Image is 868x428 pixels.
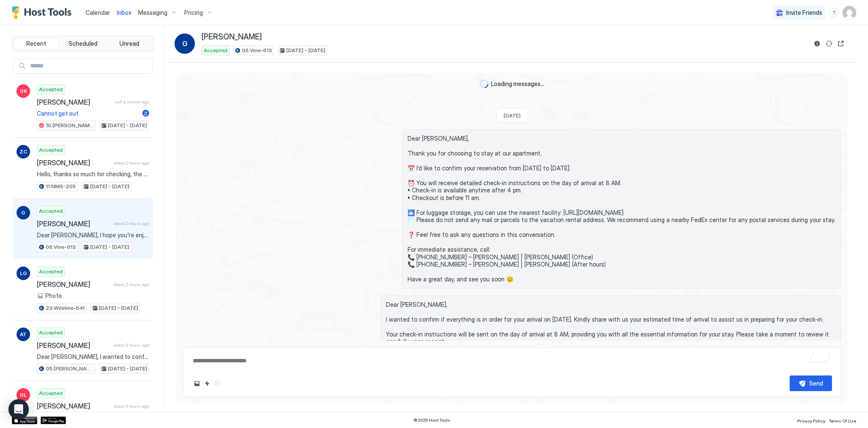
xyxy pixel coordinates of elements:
[829,8,839,18] div: menu
[20,87,27,95] span: DK
[20,331,27,338] span: AT
[812,39,822,49] button: Reservation information
[114,99,149,105] span: half a minute ago
[37,231,149,239] span: Dear [PERSON_NAME], I hope you're enjoying your stay with us. Just checking in to see if everythi...
[836,39,846,49] button: Open reservation
[108,365,147,372] span: [DATE] - [DATE]
[138,9,167,17] span: Messaging
[19,148,27,156] span: ZC
[182,39,188,49] span: G
[242,47,272,54] span: 06.Vine-613
[41,417,66,424] a: Google Play Store
[37,402,110,410] span: [PERSON_NAME]
[108,122,147,129] span: [DATE] - [DATE]
[61,38,105,50] button: Scheduled
[8,399,29,420] div: Open Intercom Messenger
[114,342,149,348] span: about 2 hours ago
[480,80,488,88] div: loading
[204,47,227,54] span: Accepted
[504,112,521,119] span: [DATE]
[39,329,63,336] span: Accepted
[37,170,149,178] span: Hello, thanks so much for checking, the apartment is amazing! I will send you more detailed messa...
[46,365,94,372] span: 05.[PERSON_NAME]-617
[37,341,110,350] span: [PERSON_NAME]
[117,9,131,16] span: Inbox
[39,207,63,215] span: Accepted
[37,353,149,361] span: Dear [PERSON_NAME], I wanted to confirm if everything is in order for your arrival on [DATE]. Kin...
[114,403,149,409] span: about 3 hours ago
[46,183,76,190] span: 11.NMS-205
[119,40,139,47] span: Unread
[790,375,832,391] button: Send
[46,243,76,251] span: 06.Vine-613
[202,378,212,389] button: Quick reply
[144,110,147,117] span: 2
[184,9,203,17] span: Pricing
[12,417,37,424] a: App Store
[809,379,823,388] div: Send
[786,9,822,17] span: Invite Friends
[86,9,110,16] span: Calendar
[14,38,59,50] button: Recent
[114,160,149,166] span: about 2 hours ago
[117,8,131,17] a: Inbox
[286,47,325,54] span: [DATE] - [DATE]
[843,6,856,19] div: User profile
[12,6,75,19] a: Host Tools Logo
[37,280,110,289] span: [PERSON_NAME]
[90,183,129,190] span: [DATE] - [DATE]
[37,220,110,228] span: [PERSON_NAME]
[27,59,153,73] input: Input Field
[26,40,46,47] span: Recent
[107,38,152,50] button: Unread
[46,122,94,129] span: 10.[PERSON_NAME]-203
[90,243,129,251] span: [DATE] - [DATE]
[20,391,27,399] span: DL
[12,36,154,52] div: tab-group
[37,158,110,167] span: [PERSON_NAME]
[39,86,63,93] span: Accepted
[797,416,825,425] a: Privacy Policy
[37,98,111,106] span: [PERSON_NAME]
[69,40,97,47] span: Scheduled
[37,110,139,117] span: Cannot get out
[192,378,202,389] button: Upload image
[114,282,149,287] span: about 2 hours ago
[491,80,544,88] span: Loading messages...
[21,209,25,217] span: G
[39,389,63,397] span: Accepted
[46,304,85,312] span: 23.Wilshire-541
[192,353,832,369] textarea: To enrich screen reader interactions, please activate Accessibility in Grammarly extension settings
[99,304,138,312] span: [DATE] - [DATE]
[408,135,835,283] span: Dear [PERSON_NAME], Thank you for choosing to stay at our apartment. 📅 I’d like to confirm your r...
[86,8,110,17] a: Calendar
[39,146,63,154] span: Accepted
[829,416,856,425] a: Terms Of Use
[413,417,450,423] span: © 2025 Host Tools
[45,292,62,300] span: Photo
[20,270,27,277] span: LG
[114,221,149,226] span: about 2 hours ago
[829,418,856,423] span: Terms Of Use
[797,418,825,423] span: Privacy Policy
[202,32,262,42] span: [PERSON_NAME]
[824,39,834,49] button: Sync reservation
[386,301,835,360] span: Dear [PERSON_NAME], I wanted to confirm if everything is in order for your arrival on [DATE]. Kin...
[39,268,63,275] span: Accepted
